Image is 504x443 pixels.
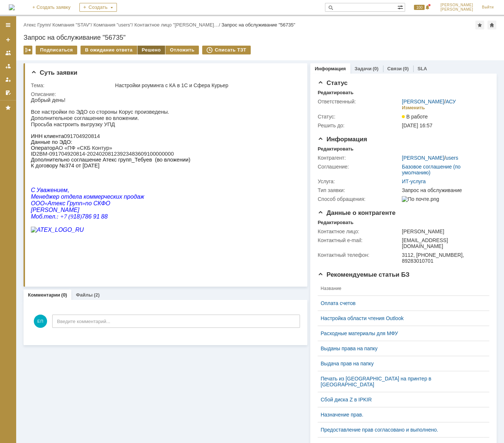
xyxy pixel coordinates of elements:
[318,237,400,243] div: Контактный e-mail:
[79,3,117,12] div: Создать
[61,292,67,298] div: (0)
[318,114,400,120] div: Статус:
[221,22,295,28] div: Запрос на обслуживание "56735"
[318,136,367,143] span: Информация
[31,82,114,88] div: Тема:
[387,66,402,71] a: Связи
[321,361,480,366] a: Выдача прав на папку
[318,209,396,216] span: Данные о контрагенте
[318,228,400,234] div: Контактное лицо:
[2,60,14,72] a: Заявки в моей ответственности
[24,22,50,28] a: Атекс Групп
[402,187,486,193] div: Запрос на обслуживание
[53,22,91,28] a: Компания "STAV"
[402,99,456,104] div: /
[373,66,379,71] div: (0)
[402,228,486,234] div: [PERSON_NAME]
[418,66,427,71] a: SLA
[2,47,14,59] a: Заявки на командах
[11,116,13,123] span: .
[13,116,24,123] span: тел
[36,103,51,109] span: Групп
[318,146,353,152] div: Редактировать
[446,99,456,104] a: АСУ
[487,21,496,29] div: Сделать домашней страницей
[93,22,132,28] a: Компания "users"
[94,292,100,298] div: (2)
[440,3,473,7] span: [PERSON_NAME]
[321,300,480,306] a: Оплата счетов
[70,116,77,123] span: 88
[42,116,49,123] span: 18
[24,34,497,41] div: Запрос на обслуживание "56735"
[76,292,93,298] a: Файлы
[53,22,94,28] div: /
[318,271,410,278] span: Рекомендуемые статьи БЗ
[318,164,400,170] div: Соглашение:
[17,103,34,109] span: Атекс
[9,4,15,10] a: Перейти на домашнюю страницу
[402,114,428,120] span: В работе
[135,22,222,28] div: /
[321,412,480,418] a: Назначение прав.
[318,90,353,96] div: Редактировать
[446,155,458,161] a: users
[321,345,480,351] a: Выданы права на папку
[402,99,444,104] a: [PERSON_NAME]
[2,34,14,46] a: Создать заявку
[318,196,400,202] div: Способ обращения:
[402,178,426,184] a: ИТ-услуга
[135,22,219,28] a: Контактное лицо "[PERSON_NAME]…
[9,4,15,10] img: logo
[318,123,400,128] div: Решить до:
[403,66,409,71] div: (0)
[14,103,17,109] span: «
[24,116,42,123] span: .: +7 (9
[24,22,53,28] div: /
[62,116,69,123] span: 91
[318,79,347,86] span: Статус
[402,105,425,111] div: Изменить
[402,164,461,176] a: Базовое соглашение (по умолчанию)
[115,82,297,88] div: Настройки роуминга с КА в 1С и Сфера Курьер
[2,87,14,99] a: Мои согласования
[318,99,400,104] div: Ответственный:
[54,103,79,109] span: по СКФО
[475,21,484,29] div: Добавить в избранное
[51,116,61,123] span: 786
[402,123,432,128] span: [DATE] 16:57
[440,7,473,12] span: [PERSON_NAME]
[37,90,38,96] span: ,
[318,252,400,258] div: Контактный телефон:
[2,74,14,85] a: Мои заявки
[31,91,299,97] div: Описание:
[93,22,134,28] div: /
[321,427,480,433] a: Предоставление прав согласовано и выполнено.
[321,376,480,387] a: Печать из [GEOGRAPHIC_DATA] на принтер в [GEOGRAPHIC_DATA]
[49,116,51,123] span: )
[402,155,458,161] div: /
[402,196,439,202] img: По почте.png
[24,46,32,54] div: Работа с массовостью
[318,187,400,193] div: Тип заявки:
[51,103,54,109] span: »
[318,220,353,226] div: Редактировать
[321,315,480,321] a: Настройка области чтения Outlook
[321,330,480,336] a: Расходные материалы для МФУ
[31,69,77,76] span: Суть заявки
[34,315,47,328] span: ЕП
[355,66,372,71] a: Задачи
[315,66,346,71] a: Информация
[402,237,486,249] div: [EMAIL_ADDRESS][DOMAIN_NAME]
[318,155,400,161] div: Контрагент:
[321,397,480,403] a: Сбой диска Z в IPKIR
[414,5,425,10] span: 100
